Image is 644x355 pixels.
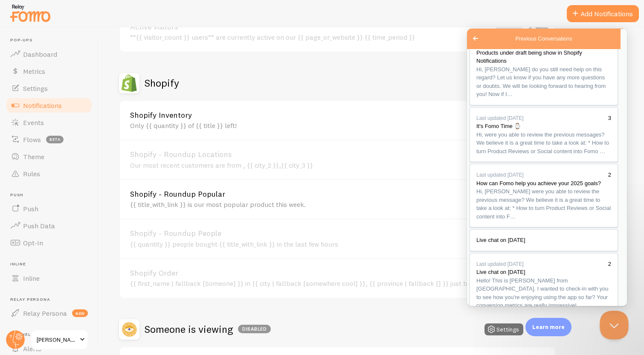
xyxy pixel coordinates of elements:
div: 2 [141,231,144,240]
span: Last updated [DATE] [9,233,57,239]
div: 3 [141,85,144,94]
div: **{{ visitor_count }} users** are currently active on our {{ page_or_website }} {{ time_period }} [130,33,490,41]
a: Push Data [5,217,93,234]
a: Last updated [DATE]2Live chat on [DATE]Hello! This is [PERSON_NAME] from [GEOGRAPHIC_DATA]. I wan... [3,224,151,288]
h2: Someone is viewing [145,323,271,336]
a: Last updated 8h4Products under draft being show in Shopify NotificationsHi, [PERSON_NAME] do you ... [3,5,151,77]
iframe: Help Scout Beacon - Live Chat, Contact Form, and Knowledge Base [467,29,627,306]
span: Hi, [PERSON_NAME] do you still need help on this regard? Let us know if you have any more questio... [9,38,139,69]
div: {{ first_name | fallback [Someone] }} in {{ city | fallback [somewhere cool] }}, {{ province | fa... [130,279,490,287]
span: Previous Conversations [49,6,105,15]
span: Events [23,118,44,127]
span: Opt-In [23,239,43,247]
a: Inline [5,270,93,287]
span: Hello! This is [PERSON_NAME] from [GEOGRAPHIC_DATA]. I wanted to check-in with you to see how you... [9,249,141,280]
span: new [72,309,88,317]
span: Relay Persona [10,297,93,303]
a: Settings [5,80,93,97]
span: Hi, were you able to review the previous messages? We believe it is a great time to take a look a... [9,103,142,126]
span: Last updated [DATE] [9,87,57,93]
span: beta [46,136,64,143]
span: Go back [3,5,14,15]
div: Only {{ quantity }} of {{ title }} left! [130,122,490,129]
a: Last updated [DATE]2How can Fomo help you achieve your 2025 goals?Hi, [PERSON_NAME] were you able... [3,135,151,199]
span: Pop-ups [10,38,93,43]
a: Rules [5,165,93,182]
span: Inline [10,262,93,267]
div: {{ title_with_link }} is our most popular product this week. [130,201,490,208]
a: Metrics [5,63,93,80]
img: Shopify [119,73,139,93]
div: 2 [141,142,144,151]
span: Live chat on [DATE] [9,240,58,247]
span: Metrics [23,67,45,76]
section: Previous Conversations [3,5,151,337]
h2: Shopify [145,76,179,90]
span: [PERSON_NAME] [37,335,77,345]
span: Live chat on [DATE] [9,208,58,215]
a: Shopify Order [130,269,490,277]
img: fomo-relay-logo-orange.svg [9,2,52,24]
a: Theme [5,148,93,165]
a: Last updated [DATE]3It's Fomo Time ⌚Hi, were you able to review the previous messages? We believe... [3,79,151,134]
span: Push [10,192,93,198]
p: Learn more [532,323,565,331]
span: Push [23,204,38,213]
span: Rules [23,169,40,178]
span: Notifications [23,101,62,110]
span: It's Fomo Time ⌚ [9,94,54,101]
a: Notifications [5,97,93,114]
a: [PERSON_NAME] [31,329,88,350]
span: Flows [23,135,41,144]
div: Our most recent customers are from , {{ city_2 }},{{ city_3 }} [130,161,490,169]
a: Shopify - Roundup Locations [130,151,490,158]
a: Relay Persona new [5,305,93,322]
button: Settings [484,323,523,335]
span: Relay Persona [23,309,67,317]
span: Dashboard [23,50,57,58]
img: Someone is viewing [119,319,139,340]
span: Last updated [DATE] [9,143,57,149]
a: Flows beta [5,131,93,148]
a: Active visitors [130,23,490,31]
a: Shopify Inventory [130,111,490,119]
a: Live chat on [DATE] [3,201,151,223]
div: Learn more [525,318,571,336]
span: Inline [23,274,40,282]
span: Push Data [23,221,55,230]
span: How can Fomo help you achieve your 2025 goals? [9,151,134,158]
a: Shopify - Roundup People [130,230,490,237]
span: Theme [23,152,44,161]
iframe: Help Scout Beacon - Close [600,311,629,340]
div: {{ quantity }} people bought {{ title_with_link }} in the last few hours [130,240,490,248]
span: Products under draft being show in Shopify Notifications [9,21,115,36]
a: Shopify - Roundup Popular [130,190,490,198]
a: Opt-In [5,234,93,251]
a: Push [5,200,93,217]
span: Settings [23,84,48,93]
a: Dashboard [5,46,93,63]
a: Events [5,114,93,131]
div: Disabled [238,325,271,333]
span: Hi, [PERSON_NAME] were you able to review the previous message? We believe it is a great time to ... [9,160,144,191]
